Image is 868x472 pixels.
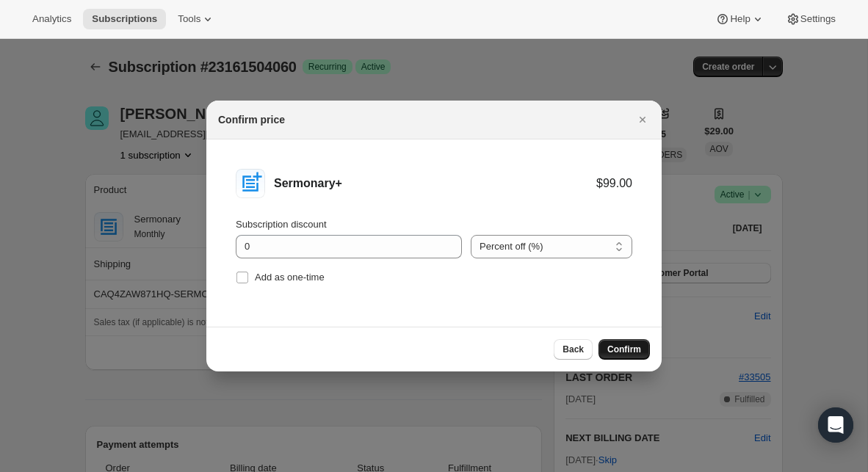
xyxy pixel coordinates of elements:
span: Add as one-time [255,272,325,283]
span: Subscription discount [236,219,327,230]
button: Confirm [598,339,650,360]
button: Tools [169,9,224,29]
button: Close [632,109,653,130]
span: Confirm [607,344,641,355]
img: Sermonary+ [236,169,265,198]
span: Back [563,344,584,355]
span: Subscriptions [92,13,157,25]
h2: Confirm price [218,112,285,127]
span: Tools [178,13,200,25]
button: Subscriptions [83,9,166,29]
span: Help [730,13,750,25]
div: Sermonary+ [274,176,596,191]
button: Help [706,9,773,29]
button: Back [554,339,593,360]
button: Analytics [23,9,80,29]
button: Settings [777,9,845,29]
div: Open Intercom Messenger [818,407,853,443]
span: Analytics [32,13,71,25]
div: $99.00 [596,176,632,191]
span: Settings [800,13,836,25]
